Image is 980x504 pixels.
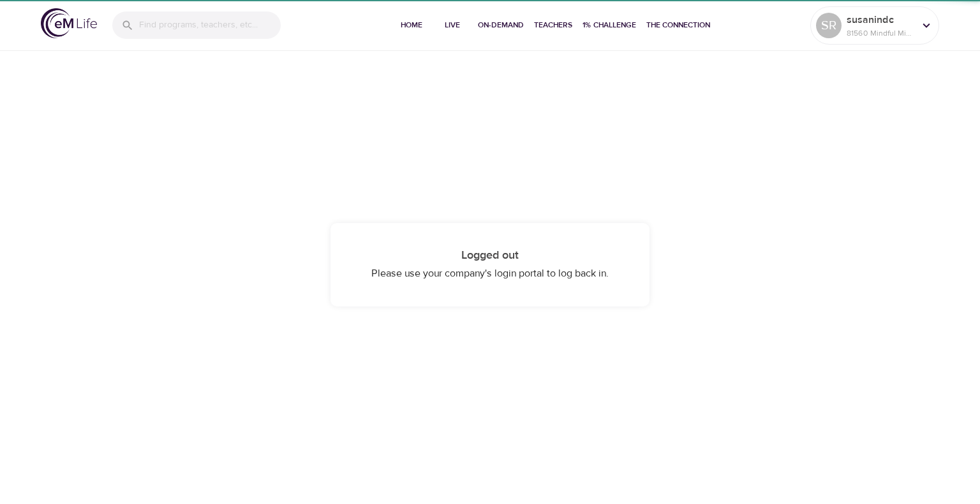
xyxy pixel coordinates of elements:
div: SR [816,13,842,38]
span: The Connection [646,18,710,32]
input: Find programs, teachers, etc... [139,11,281,39]
p: susanindc [847,12,914,27]
span: Please use your company's login portal to log back in. [371,267,609,280]
span: Home [396,18,427,32]
h4: Logged out [356,248,624,263]
p: 81560 Mindful Minutes [847,27,914,39]
span: 1% Challenge [583,18,636,32]
span: Live [437,18,468,32]
img: logo [41,8,97,38]
span: On-Demand [478,18,524,32]
span: Teachers [534,18,572,32]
